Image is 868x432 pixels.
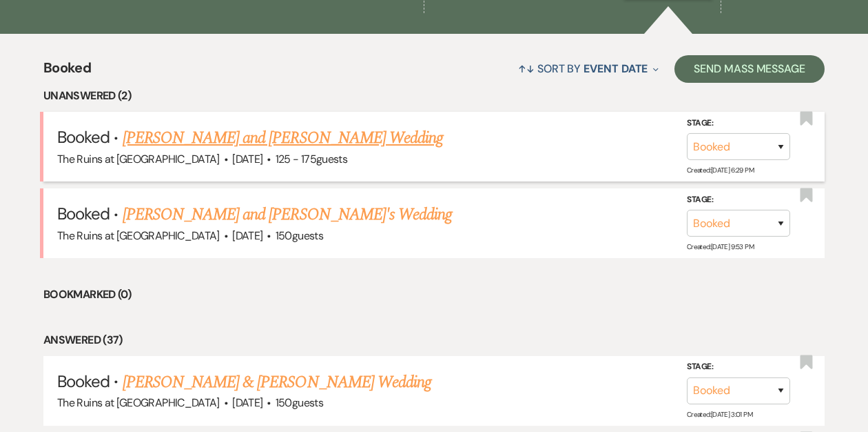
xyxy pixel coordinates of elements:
[687,242,754,251] span: Created: [DATE] 9:53 PM
[687,360,790,375] label: Stage:
[57,371,110,392] span: Booked
[123,370,431,395] a: [PERSON_NAME] & [PERSON_NAME] Wedding
[43,87,825,105] li: Unanswered (2)
[232,228,262,243] span: [DATE]
[276,228,323,243] span: 150 guests
[43,286,825,304] li: Bookmarked (0)
[513,50,664,87] button: Sort By Event Date
[276,395,323,410] span: 150 guests
[583,61,648,76] span: Event Date
[232,152,262,166] span: [DATE]
[123,202,453,227] a: [PERSON_NAME] and [PERSON_NAME]'s Wedding
[276,152,347,166] span: 125 - 175 guests
[518,61,535,76] span: ↑↓
[687,193,790,208] label: Stage:
[123,126,444,150] a: [PERSON_NAME] and [PERSON_NAME] Wedding
[57,152,220,166] span: The Ruins at [GEOGRAPHIC_DATA]
[232,395,262,410] span: [DATE]
[687,115,790,130] label: Stage:
[674,55,825,83] button: Send Mass Message
[57,126,110,148] span: Booked
[43,331,825,349] li: Answered (37)
[43,57,91,87] span: Booked
[57,395,220,410] span: The Ruins at [GEOGRAPHIC_DATA]
[687,410,752,419] span: Created: [DATE] 3:01 PM
[57,203,110,224] span: Booked
[687,166,754,175] span: Created: [DATE] 6:29 PM
[57,228,220,243] span: The Ruins at [GEOGRAPHIC_DATA]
